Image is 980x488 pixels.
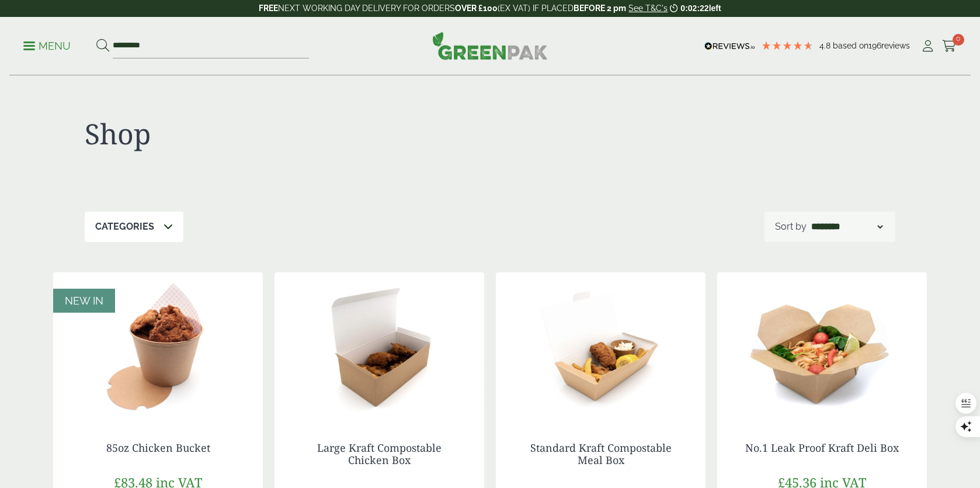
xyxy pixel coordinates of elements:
span: 4.8 [819,41,833,50]
p: Categories [95,220,154,234]
span: reviews [881,41,910,50]
span: 0 [953,34,964,46]
p: Sort by [775,220,807,234]
img: kraft deli box [717,272,927,418]
span: left [709,4,721,13]
div: 4.79 Stars [761,40,814,51]
a: 85oz Chicken Bucket [106,441,210,455]
a: Large Kraft Compostable Chicken Box [317,441,442,468]
i: Cart [942,40,957,52]
img: REVIEWS.io [704,42,755,50]
span: NEW IN [65,295,103,307]
p: Menu [23,39,71,53]
select: Shop order [809,220,885,234]
img: GreenPak Supplies [432,32,548,60]
a: No.1 Leak Proof Kraft Deli Box [745,441,899,455]
strong: FREE [259,4,278,13]
span: Based on [833,41,868,50]
a: Menu [23,39,71,51]
i: My Account [920,40,935,52]
strong: BEFORE 2 pm [574,4,626,13]
span: 0:02:22 [680,4,708,13]
img: chicken box [496,272,706,418]
a: Standard Kraft Compostable Meal Box [530,441,672,468]
strong: OVER £100 [455,4,498,13]
img: 5430084 85oz Chicken Bucket with Fried Chicken [53,272,263,418]
h1: Shop [85,117,490,151]
a: 0 [942,37,957,55]
a: See T&C's [628,4,668,13]
img: chicken box [274,272,484,418]
span: 196 [868,41,881,50]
